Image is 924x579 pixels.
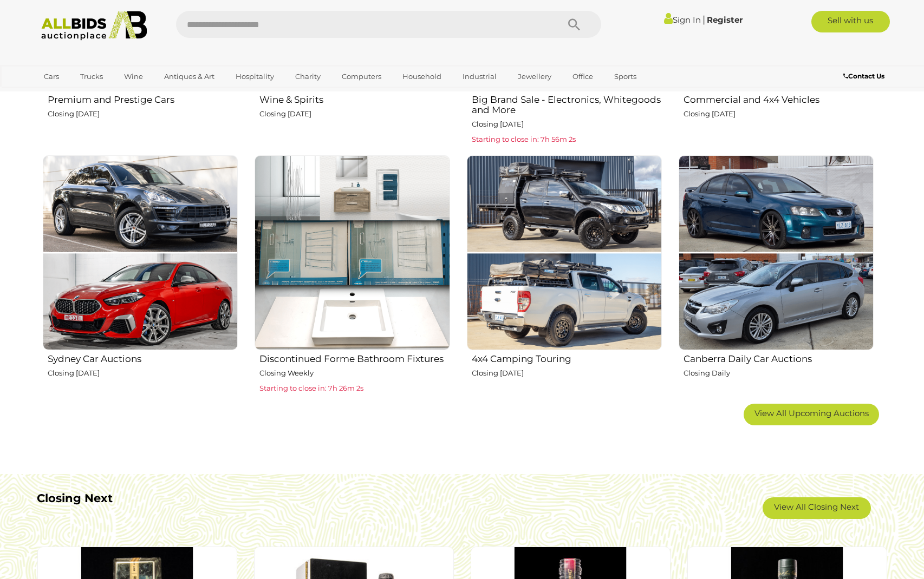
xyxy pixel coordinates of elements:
[43,155,238,350] img: Sydney Car Auctions
[48,351,238,364] h2: Sydney Car Auctions
[73,68,110,85] a: Trucks
[229,68,281,85] a: Hospitality
[259,367,450,379] p: Closing Weekly
[472,367,662,379] p: Closing [DATE]
[117,68,150,85] a: Wine
[288,68,328,85] a: Charity
[48,367,238,379] p: Closing [DATE]
[811,11,890,32] a: Sell with us
[472,351,662,364] h2: 4x4 Camping Touring
[37,491,113,505] b: Closing Next
[684,92,874,105] h2: Commercial and 4x4 Vehicles
[744,404,879,425] a: View All Upcoming Auctions
[259,108,450,120] p: Closing [DATE]
[254,155,450,396] a: Discontinued Forme Bathroom Fixtures Closing Weekly Starting to close in: 7h 26m 2s
[472,135,576,143] span: Starting to close in: 7h 56m 2s
[664,15,701,25] a: Sign In
[48,92,238,105] h2: Premium and Prestige Cars
[467,155,662,350] img: 4x4 Camping Touring
[35,11,153,41] img: Allbids.com.au
[255,155,450,350] img: Discontinued Forme Bathroom Fixtures
[678,155,874,396] a: Canberra Daily Car Auctions Closing Daily
[763,497,871,519] a: View All Closing Next
[259,92,450,105] h2: Wine & Spirits
[472,92,662,115] h2: Big Brand Sale - Electronics, Whitegoods and More
[547,11,601,38] button: Search
[607,68,643,85] a: Sports
[702,14,705,25] span: |
[684,108,874,120] p: Closing [DATE]
[37,85,128,103] a: [GEOGRAPHIC_DATA]
[42,155,238,396] a: Sydney Car Auctions Closing [DATE]
[48,108,238,120] p: Closing [DATE]
[754,408,869,418] span: View All Upcoming Auctions
[466,155,662,396] a: 4x4 Camping Touring Closing [DATE]
[472,118,662,130] p: Closing [DATE]
[684,367,874,379] p: Closing Daily
[456,68,504,85] a: Industrial
[679,155,874,350] img: Canberra Daily Car Auctions
[707,15,743,25] a: Register
[511,68,558,85] a: Jewellery
[843,72,884,80] b: Contact Us
[684,351,874,364] h2: Canberra Daily Car Auctions
[565,68,600,85] a: Office
[259,351,450,364] h2: Discontinued Forme Bathroom Fixtures
[157,68,222,85] a: Antiques & Art
[37,68,66,85] a: Cars
[259,384,363,392] span: Starting to close in: 7h 26m 2s
[335,68,388,85] a: Computers
[395,68,448,85] a: Household
[843,70,887,82] a: Contact Us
